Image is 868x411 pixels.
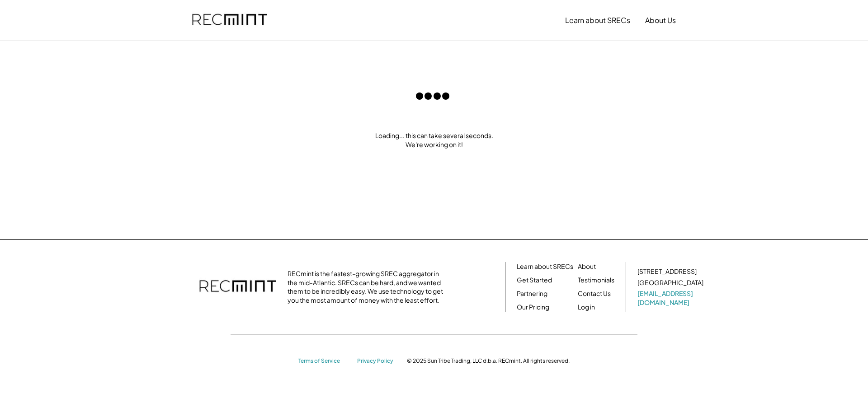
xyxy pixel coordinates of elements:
a: Partnering [517,289,547,298]
button: Learn about SRECs [565,11,630,29]
a: Log in [578,303,595,312]
div: RECmint is the fastest-growing SREC aggregator in the mid-Atlantic. SRECs can be hard, and we wan... [288,269,448,305]
a: Contact Us [578,289,611,298]
a: Terms of Service [298,357,348,365]
a: Learn about SRECs [517,262,573,271]
a: Get Started [517,276,552,285]
div: © 2025 Sun Tribe Trading, LLC d.b.a. RECmint. All rights reserved. [407,357,570,365]
img: recmint-logotype%403x.png [192,5,267,36]
button: About Us [645,11,676,29]
a: Testimonials [578,276,614,285]
a: [EMAIL_ADDRESS][DOMAIN_NAME] [637,289,705,307]
img: recmint-logotype%403x.png [199,271,276,303]
div: [GEOGRAPHIC_DATA] [637,278,703,287]
a: About [578,262,596,271]
div: [STREET_ADDRESS] [637,267,697,276]
a: Our Pricing [517,303,549,312]
a: Privacy Policy [357,357,398,365]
